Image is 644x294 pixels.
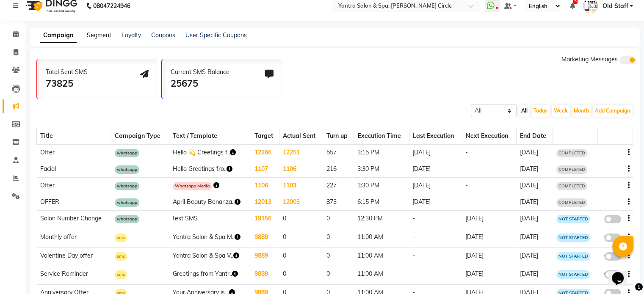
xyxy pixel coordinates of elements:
th: Last Execution [409,128,462,145]
th: Campaign Type [111,128,169,145]
th: Title [37,128,111,145]
button: Today [531,105,550,117]
td: 1103 [279,178,323,194]
span: whatsapp [115,215,139,223]
td: 12013 [251,194,279,211]
td: test SMS [169,211,251,229]
td: 12003 [279,194,323,211]
span: COMPLETED [556,165,587,174]
iframe: chat widget [608,260,636,286]
td: - [409,229,462,247]
span: COMPLETED [556,149,587,157]
td: [DATE] [462,247,516,266]
td: 11:00 AM [354,266,409,285]
td: [DATE] [516,247,553,266]
button: Add Campaign [593,105,632,117]
td: Greetings from Yantr.. [169,266,251,285]
td: [DATE] [516,211,553,229]
label: false [604,234,621,242]
a: 6 [569,2,575,10]
td: Yantra Salon & Spa M.. [169,229,251,247]
td: 227 [323,178,354,194]
th: Turn up [323,128,354,145]
span: sms [115,252,127,261]
label: false [604,252,621,261]
td: 12:30 PM [354,211,409,229]
span: whatsapp [115,165,139,174]
td: 0 [279,247,323,266]
td: Offer [37,144,111,161]
td: - [409,247,462,266]
td: 11:00 AM [354,229,409,247]
div: Total Sent SMS [46,68,88,77]
td: [DATE] [409,144,462,161]
th: Actual Sent [279,128,323,145]
td: Hello 💫 Greetings f.. [169,144,251,161]
span: sms [115,270,127,279]
td: - [462,144,516,161]
th: Execution Time [354,128,409,145]
td: 3:30 PM [354,161,409,178]
span: NOT STARTED [556,234,590,242]
td: Facial [37,161,111,178]
a: Loyalty [122,31,141,39]
td: 1107 [251,161,279,178]
td: 9889 [251,266,279,285]
td: [DATE] [516,144,553,161]
td: [DATE] [462,211,516,229]
td: [DATE] [462,229,516,247]
td: OFFER [37,194,111,211]
td: - [462,178,516,194]
a: Campaign [40,28,77,43]
span: whatsapp [115,149,139,157]
a: Segment [87,31,111,39]
td: Hello Greetings fro.. [169,161,251,178]
td: [DATE] [409,194,462,211]
td: [DATE] [409,161,462,178]
td: 3:15 PM [354,144,409,161]
span: COMPLETED [556,198,587,207]
td: 19156 [251,211,279,229]
button: Month [572,105,591,117]
td: 216 [323,161,354,178]
label: false [604,270,621,279]
td: [DATE] [516,266,553,285]
span: NOT STARTED [556,270,590,279]
td: 0 [323,211,354,229]
button: Week [552,105,570,117]
span: NOT STARTED [556,252,590,261]
td: 9889 [251,229,279,247]
td: 9889 [251,247,279,266]
td: 0 [323,247,354,266]
span: Old Staff [602,2,628,11]
td: 0 [323,229,354,247]
td: 0 [323,266,354,285]
a: Coupons [151,31,175,39]
span: NOT STARTED [556,215,590,223]
span: sms [115,234,127,242]
th: End Date [516,128,553,145]
td: Salon Number Change [37,211,111,229]
td: 0 [279,229,323,247]
td: - [409,211,462,229]
td: [DATE] [462,266,516,285]
span: Marketing Messages [561,55,618,63]
th: Text / Template [169,128,251,145]
td: 6:15 PM [354,194,409,211]
td: Monthly offer [37,229,111,247]
td: - [462,161,516,178]
span: Whatsapp Media [173,182,212,190]
td: 1106 [279,161,323,178]
td: [DATE] [516,229,553,247]
div: 25675 [171,77,229,91]
td: 873 [323,194,354,211]
td: 3:30 PM [354,178,409,194]
td: 557 [323,144,354,161]
a: User Specific Coupons [185,31,247,39]
td: [DATE] [516,178,553,194]
td: 0 [279,266,323,285]
span: whatsapp [115,182,139,190]
td: 12251 [279,144,323,161]
label: false [604,215,621,223]
td: 11:00 AM [354,247,409,266]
